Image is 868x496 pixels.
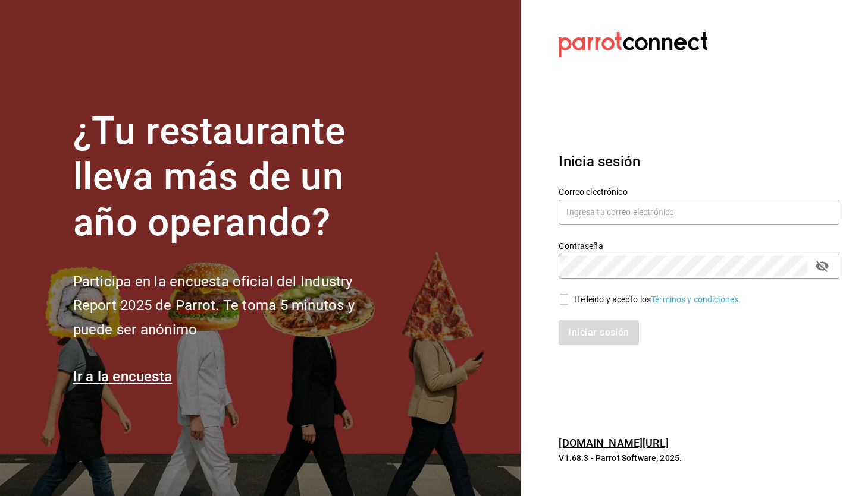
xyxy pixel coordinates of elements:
label: Correo electrónico [559,188,839,196]
p: V1.68.3 - Parrot Software, 2025. [559,452,839,464]
a: [DOMAIN_NAME][URL] [559,437,668,449]
button: passwordField [812,256,832,276]
input: Ingresa tu correo electrónico [559,200,839,225]
h1: ¿Tu restaurante lleva más de un año operando? [73,109,394,245]
label: Contraseña [559,242,839,250]
h2: Participa en la encuesta oficial del Industry Report 2025 de Parrot. Te toma 5 minutos y puede se... [73,270,394,342]
a: Términos y condiciones. [651,295,741,304]
div: He leído y acepto los [574,293,741,306]
a: Ir a la encuesta [73,368,173,385]
h3: Inicia sesión [559,151,839,172]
